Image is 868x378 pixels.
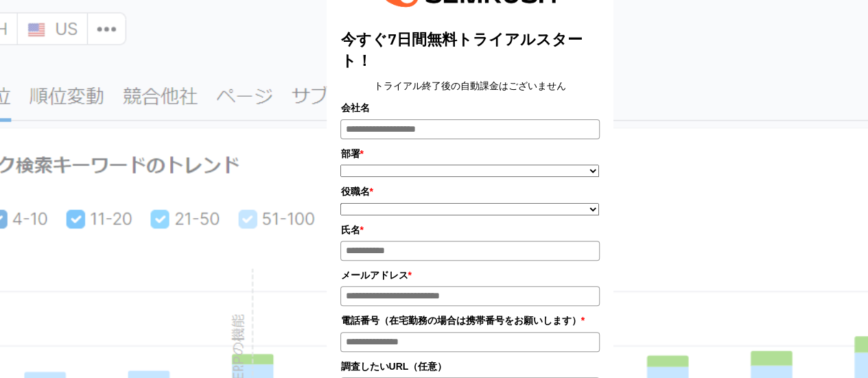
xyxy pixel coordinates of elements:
[340,268,599,283] label: メールアドレス
[340,146,599,161] label: 部署
[340,100,599,115] label: 会社名
[340,78,599,93] center: トライアル終了後の自動課金はございません
[340,359,599,374] label: 調査したいURL（任意）
[340,29,599,71] title: 今すぐ7日間無料トライアルスタート！
[340,313,599,328] label: 電話番号（在宅勤務の場合は携帯番号をお願いします）
[340,184,599,199] label: 役職名
[340,222,599,237] label: 氏名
